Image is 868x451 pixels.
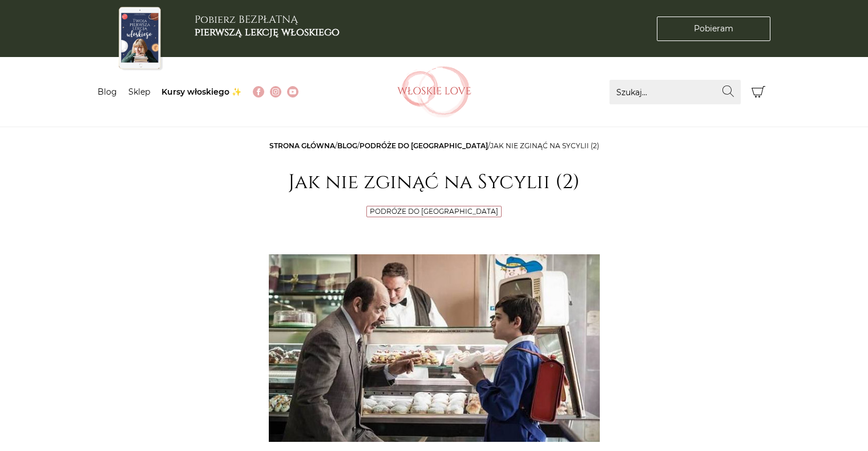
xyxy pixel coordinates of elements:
[195,14,340,38] h3: Pobierz BEZPŁATNĄ
[269,170,600,194] h1: Jak nie zginąć na Sycylii (2)
[337,141,357,150] a: Blog
[195,25,340,39] b: pierwszą lekcję włoskiego
[370,207,498,216] a: Podróże do [GEOGRAPHIC_DATA]
[397,66,471,117] img: Włoskielove
[490,141,599,150] span: Jak nie zginąć na Sycylii (2)
[128,87,150,97] a: Sklep
[746,80,771,104] button: Koszyk
[360,141,488,150] a: Podróże do [GEOGRAPHIC_DATA]
[162,87,241,97] a: Kursy włoskiego ✨
[694,23,733,35] span: Pobieram
[269,141,335,150] a: Strona główna
[657,17,770,41] a: Pobieram
[98,87,117,97] a: Blog
[609,80,741,104] input: Szukaj...
[269,141,599,150] span: / / /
